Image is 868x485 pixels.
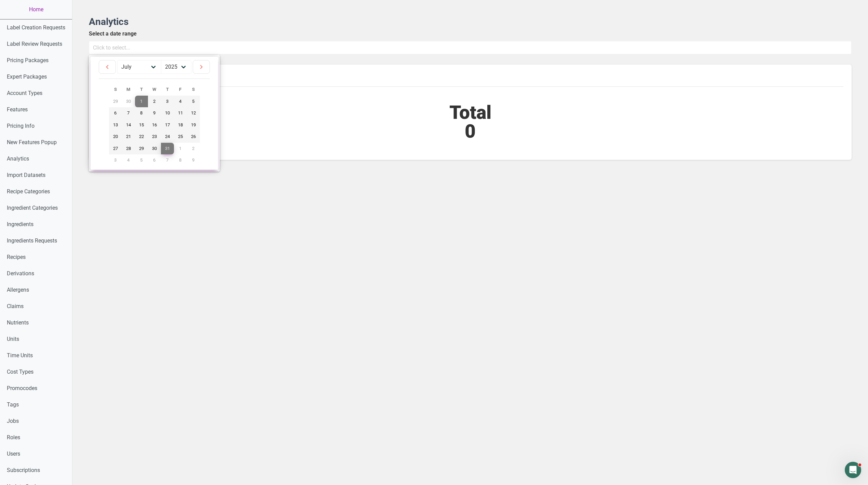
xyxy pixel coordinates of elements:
span: 3 [114,157,117,163]
a: 3 [161,96,174,108]
span: 13 [113,122,118,127]
span: 30 [152,146,157,151]
span: 31 [165,146,170,151]
span: 27 [113,146,118,151]
span: 24 [165,134,170,139]
span: 16 [152,122,157,127]
div: Total 0 [97,103,843,141]
a: 14 [122,119,135,131]
span: 28 [126,146,131,151]
span: 12 [191,110,196,115]
a: 29 [135,143,148,155]
input: Click to select... [89,41,852,54]
span: 11 [178,110,183,115]
span: 15 [139,122,144,127]
span: W [152,87,156,92]
span: 21 [126,134,131,139]
a: 22 [135,131,148,143]
span: 8 [140,110,143,115]
iframe: Intercom live chat [845,462,861,478]
a: 30 [148,143,161,155]
span: 2 [153,99,155,104]
span: 4 [127,157,130,163]
a: 11 [174,107,187,119]
a: 17 [161,119,174,131]
span: 4 [179,99,181,104]
a: 23 [148,131,161,143]
span: 9 [153,110,155,115]
a: 8 [135,107,148,119]
a: 26 [187,131,200,143]
span: M [126,87,130,92]
a: 31 [161,143,174,155]
span: 3 [166,99,168,104]
a: 10 [161,107,174,119]
a: 5 [187,96,200,108]
span: 26 [191,134,196,139]
a: 15 [135,119,148,131]
span: 5 [140,157,143,163]
span: F [179,87,181,92]
a: 24 [161,131,174,143]
span: 22 [139,134,144,139]
span: T [140,87,143,92]
span: 29 [113,99,118,104]
a: 18 [174,119,187,131]
span: T [166,87,169,92]
span: 6 [153,157,155,163]
span: 25 [178,134,183,139]
span: 29 [139,146,144,151]
span: S [114,87,117,92]
span: 18 [178,122,183,127]
span: 19 [191,122,196,127]
a: 1 [135,96,148,108]
span: 30 [126,99,131,104]
a: 7 [122,107,135,119]
a: 25 [174,131,187,143]
a: 2 [148,96,161,108]
span: 8 [179,157,181,163]
a: 20 [109,131,122,143]
a: 19 [187,119,200,131]
a: 16 [148,119,161,131]
span: 5 [192,99,194,104]
a: 12 [187,107,200,119]
span: 17 [165,122,170,127]
a: 4 [174,96,187,108]
span: 20 [113,134,118,139]
span: 7 [127,110,130,115]
a: 13 [109,119,122,131]
span: 23 [152,134,157,139]
span: 10 [165,110,170,115]
span: S [192,87,195,92]
span: 9 [192,157,194,163]
h1: Analytics [89,16,852,27]
a: 28 [122,143,135,155]
a: 21 [122,131,135,143]
span: 1 [140,99,143,104]
span: 7 [166,157,168,163]
a: 6 [109,107,122,119]
label: Select a date range [89,30,852,38]
a: 27 [109,143,122,155]
span: 14 [126,122,131,127]
span: 6 [114,110,117,115]
span: 1 [179,146,181,151]
span: 2 [192,146,194,151]
a: 9 [148,107,161,119]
